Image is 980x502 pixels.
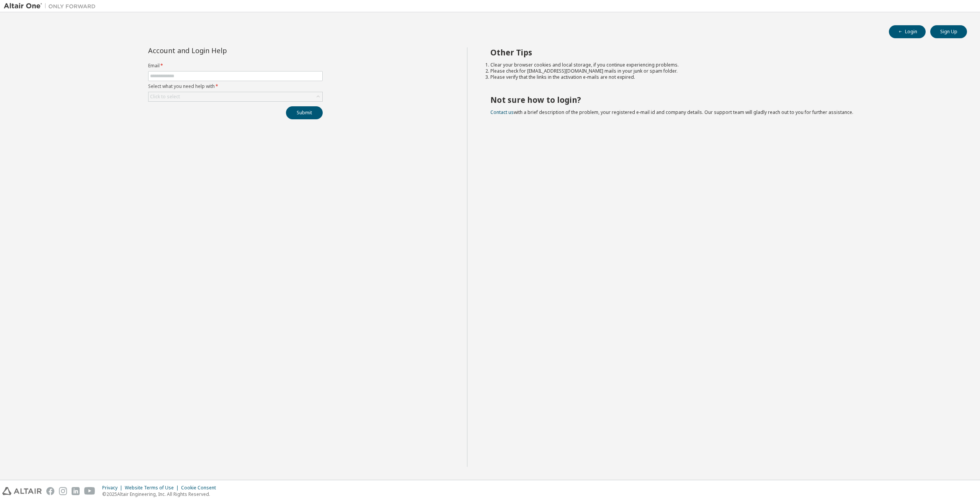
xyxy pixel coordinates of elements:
p: © 2025 Altair Engineering, Inc. All Rights Reserved. [102,491,220,497]
label: Email [148,63,323,69]
li: Please verify that the links in the activation e-mails are not expired. [490,74,954,80]
img: Altair One [4,2,100,10]
div: Website Terms of Use [125,485,181,491]
div: Account and Login Help [148,47,288,54]
img: instagram.svg [59,487,67,495]
span: with a brief description of the problem, your registered e-mail id and company details. Our suppo... [490,109,853,115]
img: youtube.svg [84,487,95,495]
button: Sign Up [930,25,967,38]
label: Select what you need help with [148,83,323,89]
div: Click to select [149,92,322,101]
img: facebook.svg [46,487,54,495]
img: altair_logo.svg [2,487,42,495]
li: Clear your browser cookies and local storage, if you continue experiencing problems. [490,62,954,68]
div: Click to select [150,94,180,100]
img: linkedin.svg [72,487,80,495]
a: Contact us [490,109,514,115]
h2: Other Tips [490,47,954,57]
h2: Not sure how to login? [490,95,954,105]
div: Privacy [102,485,125,491]
div: Cookie Consent [181,485,220,491]
li: Please check for [EMAIL_ADDRESS][DOMAIN_NAME] mails in your junk or spam folder. [490,68,954,74]
button: Login [889,25,926,38]
button: Submit [286,106,323,119]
